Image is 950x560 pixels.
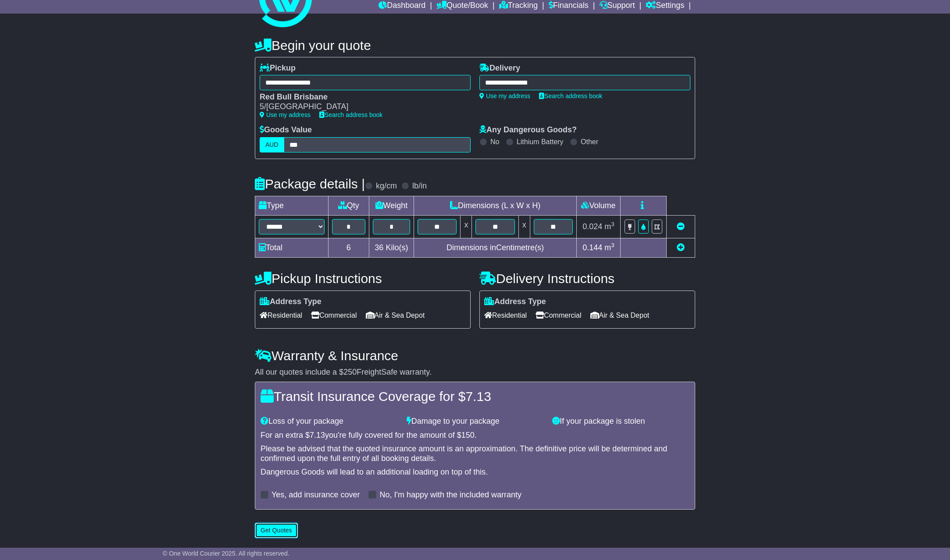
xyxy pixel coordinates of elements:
td: x [518,215,530,238]
td: Volume [576,196,620,215]
div: Loss of your package [256,417,402,426]
a: Use my address [260,111,311,118]
label: No, I'm happy with the included warranty [379,490,521,500]
span: 150 [461,431,475,439]
sup: 3 [611,242,614,248]
label: Goods Value [260,125,312,135]
div: Red Bull Brisbane [260,92,462,102]
label: kg/cm [376,181,397,191]
a: Use my address [479,92,530,99]
label: Address Type [484,297,546,307]
label: Pickup [260,64,296,73]
td: Kilo(s) [369,238,414,257]
div: Damage to your package [402,417,548,426]
div: Please be advised that the quoted insurance amount is an approximation. The definitive price will... [261,444,689,463]
label: Delivery [479,64,520,73]
h4: Pickup Instructions [255,271,471,286]
label: Yes, add insurance cover [271,490,360,500]
span: 36 [375,243,383,252]
td: x [461,215,472,238]
a: Search address book [539,92,602,99]
span: Commercial [311,308,357,322]
td: 6 [329,238,369,257]
span: m [604,222,614,231]
label: Any Dangerous Goods? [479,125,577,135]
span: Air & Sea Depot [366,308,425,322]
span: 0.144 [582,243,602,252]
a: Search address book [319,111,382,118]
div: If your package is stolen [548,417,694,426]
label: lb/in [412,181,427,191]
span: Air & Sea Depot [590,308,650,322]
h4: Delivery Instructions [479,271,695,286]
span: 250 [343,368,357,376]
div: For an extra $ you're fully covered for the amount of $ . [261,431,689,440]
span: 0.024 [582,222,602,231]
h4: Begin your quote [255,38,695,53]
a: Add new item [677,243,685,252]
h4: Transit Insurance Coverage for $ [261,389,689,404]
h4: Warranty & Insurance [255,348,695,363]
sup: 3 [611,221,614,227]
td: Total [255,238,329,257]
h4: Package details | [255,177,365,191]
span: m [604,243,614,252]
label: AUD [260,137,284,152]
label: No [490,138,499,146]
span: 7.13 [310,431,325,439]
td: Qty [329,196,369,215]
div: 5/[GEOGRAPHIC_DATA] [260,102,462,112]
span: Commercial [536,308,581,322]
button: Get Quotes [255,523,298,538]
span: 7.13 [465,389,491,404]
td: Dimensions in Centimetre(s) [414,238,577,257]
span: Residential [260,308,302,322]
td: Dimensions (L x W x H) [414,196,577,215]
label: Other [581,138,598,146]
a: Remove this item [677,222,685,231]
span: Residential [484,308,527,322]
span: © One World Courier 2025. All rights reserved. [163,550,289,557]
label: Lithium Battery [517,138,564,146]
td: Weight [369,196,414,215]
td: Type [255,196,329,215]
div: All our quotes include a $ FreightSafe warranty. [255,368,695,377]
label: Address Type [260,297,321,307]
div: Dangerous Goods will lead to an additional loading on top of this. [261,468,689,477]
